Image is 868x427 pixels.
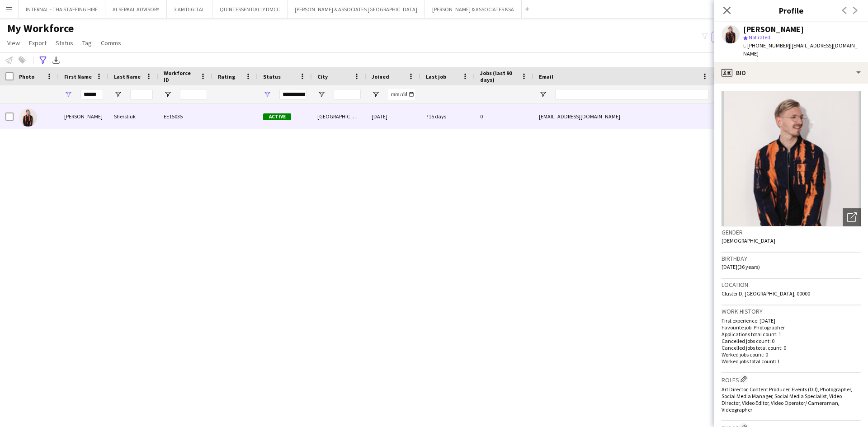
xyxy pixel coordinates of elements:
[29,39,47,47] span: Export
[212,0,288,18] button: QUINTESSENTIALLY DMCC
[426,73,446,80] span: Last job
[82,39,92,47] span: Tag
[158,104,212,129] div: EE15035
[19,73,34,80] span: Photo
[722,290,810,297] span: Cluster D, [GEOGRAPHIC_DATA], 00000
[722,263,760,270] span: [DATE] (36 years)
[312,104,366,129] div: [GEOGRAPHIC_DATA]
[722,237,775,244] span: [DEMOGRAPHIC_DATA]
[722,331,861,338] p: Applications total count: 1
[263,90,271,99] button: Open Filter Menu
[317,73,328,80] span: City
[722,324,861,331] p: Favourite job: Photographer
[180,89,207,100] input: Workforce ID Filter Input
[722,338,861,344] p: Cancelled jobs count: 0
[64,90,72,99] button: Open Filter Menu
[52,37,77,49] a: Status
[722,91,861,226] img: Crew avatar or photo
[722,281,861,289] h3: Location
[722,375,861,384] h3: Roles
[722,358,861,365] p: Worked jobs total count: 1
[317,90,325,99] button: Open Filter Menu
[263,73,281,80] span: Status
[114,73,141,80] span: Last Name
[743,42,790,49] span: t. [PHONE_NUMBER]
[712,32,757,42] button: Everyone5,980
[108,104,158,129] div: Sherstiuk
[164,90,172,99] button: Open Filter Menu
[533,104,714,129] div: [EMAIL_ADDRESS][DOMAIN_NAME]
[334,89,361,100] input: City Filter Input
[7,39,20,47] span: View
[80,89,103,100] input: First Name Filter Input
[372,73,389,80] span: Joined
[366,104,420,129] div: [DATE]
[722,307,861,315] h3: Work history
[114,90,122,99] button: Open Filter Menu
[425,0,522,18] button: [PERSON_NAME] & ASSOCIATES KSA
[59,104,108,129] div: [PERSON_NAME]
[288,0,425,18] button: [PERSON_NAME] & ASSOCIATES [GEOGRAPHIC_DATA]
[64,73,92,80] span: First Name
[722,344,861,351] p: Cancelled jobs total count: 0
[749,34,770,41] span: Not rated
[539,73,553,80] span: Email
[743,42,858,57] span: | [EMAIL_ADDRESS][DOMAIN_NAME]
[420,104,475,129] div: 715 days
[372,90,380,99] button: Open Filter Menu
[722,254,861,263] h3: Birthday
[475,104,533,129] div: 0
[714,5,868,16] h3: Profile
[218,73,235,80] span: Rating
[722,386,852,413] span: Art Director, Content Producer, Events (DJ), Photographer, Social Media Manager, Social Media Spe...
[843,208,861,226] div: Open photos pop-in
[480,70,517,83] span: Jobs (last 90 days)
[101,39,121,47] span: Comms
[714,62,868,84] div: Bio
[130,89,153,100] input: Last Name Filter Input
[167,0,212,18] button: 3 AM DIGITAL
[25,37,50,49] a: Export
[722,351,861,358] p: Worked jobs count: 0
[164,70,196,83] span: Workforce ID
[19,108,37,127] img: Sergey Sherstiuk
[51,55,61,66] app-action-btn: Export XLSX
[263,113,291,120] span: Active
[19,0,105,18] button: INTERNAL - THA STAFFING HIRE
[555,89,709,100] input: Email Filter Input
[79,37,95,49] a: Tag
[743,25,804,33] div: [PERSON_NAME]
[7,22,74,35] span: My Workforce
[97,37,125,49] a: Comms
[539,90,547,99] button: Open Filter Menu
[38,55,48,66] app-action-btn: Advanced filters
[56,39,73,47] span: Status
[388,89,415,100] input: Joined Filter Input
[4,37,24,49] a: View
[105,0,167,18] button: ALSERKAL ADVISORY
[722,317,861,324] p: First experience: [DATE]
[722,228,861,236] h3: Gender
